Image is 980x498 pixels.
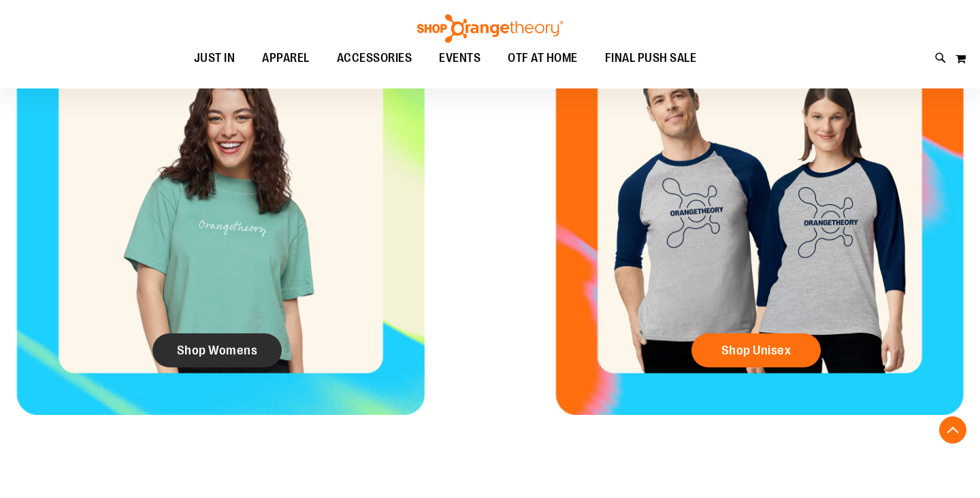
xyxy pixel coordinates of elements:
span: Shop Womens [177,343,258,358]
span: Shop Unisex [721,343,791,358]
a: OTF AT HOME [494,43,591,74]
img: Shop Orangetheory [415,14,565,43]
span: FINAL PUSH SALE [605,43,697,73]
a: FINAL PUSH SALE [591,43,710,74]
span: EVENTS [439,43,480,73]
a: JUST IN [180,43,249,74]
a: EVENTS [425,43,494,74]
a: Shop Womens [152,333,282,367]
button: Back To Top [939,416,966,444]
a: ACCESSORIES [323,43,426,74]
span: OTF AT HOME [508,43,578,73]
a: APPAREL [248,43,323,74]
span: ACCESSORIES [337,43,412,73]
a: Shop Unisex [691,333,821,367]
span: JUST IN [194,43,235,73]
span: APPAREL [262,43,310,73]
